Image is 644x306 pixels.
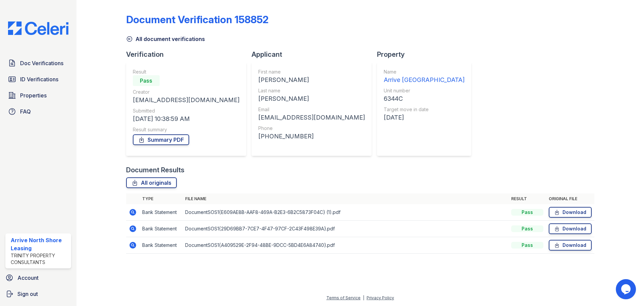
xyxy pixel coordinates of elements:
div: Document Results [126,165,184,175]
td: DocumentSOS1{29D69BB7-7CE7-4F47-97CF-2C43F498E39A}.pdf [182,221,508,237]
div: Pass [511,225,543,232]
a: Name Arrive [GEOGRAPHIC_DATA] [384,69,465,85]
a: Account [3,271,74,285]
a: All originals [126,177,177,188]
div: [PHONE_NUMBER] [258,132,365,141]
div: Email [258,106,365,113]
div: Submitted [133,107,239,114]
div: First name [258,69,365,75]
a: Download [549,240,592,251]
div: Property [377,50,477,59]
div: Pass [511,242,543,249]
div: Applicant [252,50,377,59]
div: Arrive North Shore Leasing [11,236,68,252]
div: Verification [126,50,252,59]
div: Arrive [GEOGRAPHIC_DATA] [384,75,465,85]
a: Terms of Service [326,295,361,300]
div: Trinity Property Consultants [11,252,68,266]
div: [EMAIL_ADDRESS][DOMAIN_NAME] [133,95,239,105]
th: Result [508,193,546,204]
div: Result [133,69,239,75]
a: Summary PDF [133,134,189,145]
img: CE_Logo_Blue-a8612792a0a2168367f1c8372b55b34899dd931a85d93a1a3d3e32e68fde9ad4.png [3,21,74,35]
td: Bank Statement [140,204,182,221]
div: [DATE] [384,113,465,122]
td: Bank Statement [140,237,182,254]
div: [EMAIL_ADDRESS][DOMAIN_NAME] [258,113,365,122]
div: Creator [133,89,239,95]
th: Type [140,193,182,204]
div: [PERSON_NAME] [258,94,365,103]
span: Account [17,274,39,282]
div: Result summary [133,126,239,133]
div: [DATE] 10:38:59 AM [133,114,239,124]
div: Pass [511,209,543,216]
div: Phone [258,125,365,132]
div: Target move in date [384,106,465,113]
a: All document verifications [126,35,205,43]
span: Doc Verifications [20,59,63,67]
div: | [363,295,364,300]
a: Properties [5,89,71,102]
span: ID Verifications [20,75,58,83]
a: ID Verifications [5,73,71,86]
span: Sign out [17,290,38,298]
div: 6344C [384,94,465,103]
iframe: chat widget [616,279,637,299]
a: FAQ [5,105,71,118]
span: FAQ [20,107,31,116]
th: File name [182,193,508,204]
div: Unit number [384,87,465,94]
span: Properties [20,91,47,99]
a: Doc Verifications [5,56,71,70]
a: Sign out [3,287,74,301]
td: DocumentSOS1{A409529E-2F94-48BE-9DCC-5BD4E6A84740}.pdf [182,237,508,254]
a: Download [549,207,592,218]
td: DocumentSOS1{E609AE8B-AAF8-469A-B2E3-6B2C5873F04C} (1).pdf [182,204,508,221]
th: Original file [546,193,594,204]
div: Last name [258,87,365,94]
td: Bank Statement [140,221,182,237]
div: Document Verification 158852 [126,13,269,26]
div: Name [384,69,465,75]
a: Privacy Policy [367,295,394,300]
div: [PERSON_NAME] [258,75,365,85]
div: Pass [133,75,160,86]
a: Download [549,223,592,234]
